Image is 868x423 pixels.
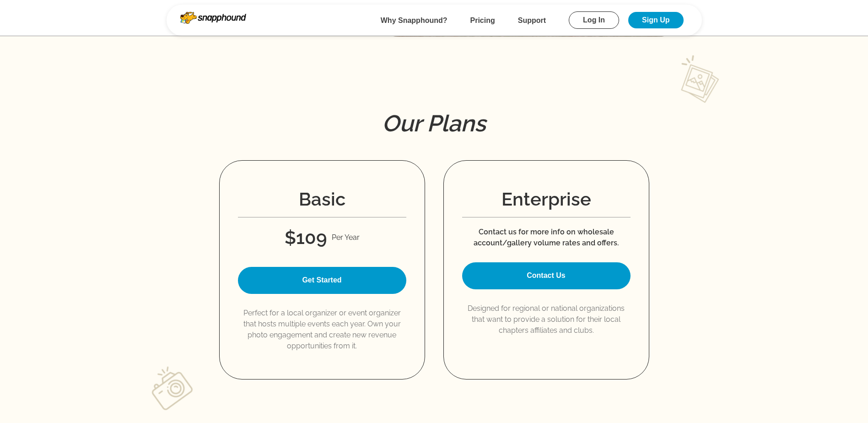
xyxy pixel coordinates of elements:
[518,16,546,24] a: Support
[285,227,327,249] div: $109
[462,303,631,336] p: Designed for regional or national organizations that want to provide a solution for their local c...
[173,110,695,137] h2: Our Plans
[462,188,631,217] h3: Enterprise
[462,227,631,249] div: Contact us for more info on wholesale account/gallery volume rates and offers.
[470,16,495,24] a: Pricing
[180,12,246,24] img: Snapphound Logo
[628,12,683,28] a: Sign Up
[332,232,360,249] div: per year
[462,262,631,289] a: Contact Us
[238,188,406,217] h3: Basic
[381,16,447,24] a: Why Snapphound?
[238,267,406,294] a: Get Started
[569,11,619,29] a: Log In
[238,308,406,352] p: Perfect for a local organizer or event organizer that hosts multiple events each year. Own your p...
